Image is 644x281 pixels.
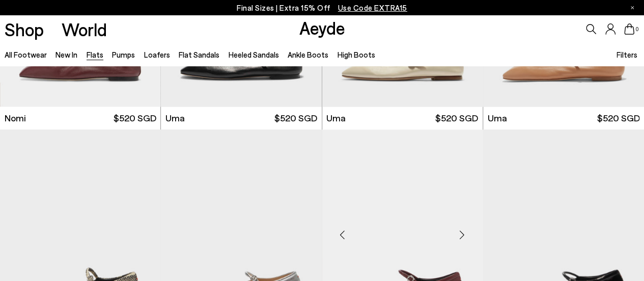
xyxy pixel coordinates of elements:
span: Nomi [5,112,26,124]
a: World [62,20,107,38]
a: Aeyde [299,17,345,38]
span: Uma [326,112,346,124]
span: Uma [487,112,507,124]
a: 0 [624,23,634,35]
span: $520 SGD [114,112,156,124]
a: Shop [5,20,44,38]
span: $520 SGD [435,112,478,124]
a: High Boots [337,50,375,59]
a: Heeled Sandals [228,50,278,59]
div: Next slide [447,219,478,250]
span: 0 [634,27,639,32]
div: Previous slide [327,219,358,250]
a: Flats [87,50,103,59]
span: $520 SGD [274,112,317,124]
a: All Footwear [5,50,47,59]
span: Uma [165,112,185,124]
span: $520 SGD [597,112,639,124]
a: Ankle Boots [288,50,328,59]
a: Uma $520 SGD [483,107,644,130]
p: Final Sizes | Extra 15% Off [237,2,407,14]
a: Flat Sandals [179,50,219,59]
a: Pumps [112,50,135,59]
a: Uma $520 SGD [161,107,321,130]
a: Loafers [144,50,170,59]
span: Navigate to /collections/ss25-final-sizes [338,3,407,12]
span: Filters [617,50,637,59]
a: Uma $520 SGD [322,107,483,130]
a: New In [55,50,77,59]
